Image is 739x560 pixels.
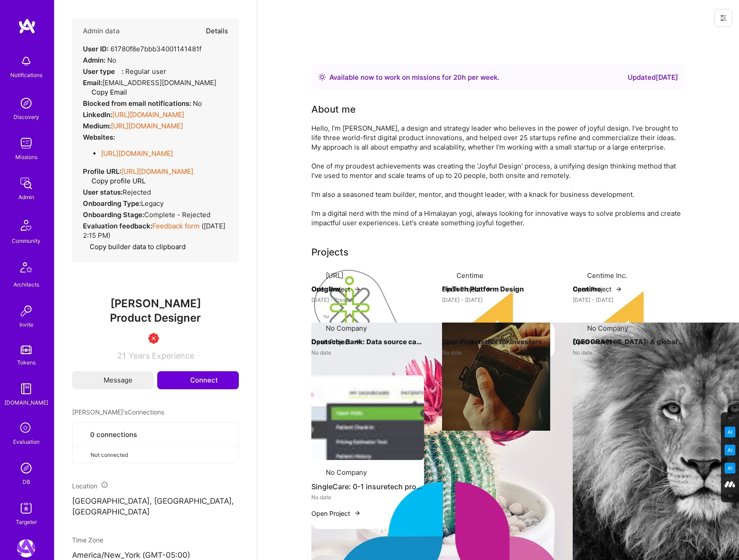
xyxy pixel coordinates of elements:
[148,333,159,344] img: Unqualified
[85,89,91,96] i: icon Copy
[17,302,35,320] img: Invite
[141,199,164,208] span: legacy
[83,242,186,251] button: Copy builder data to clipboard
[456,323,497,333] div: No Company
[319,73,326,81] img: Availability
[10,70,42,80] div: Notifications
[72,422,239,463] button: 0 connectionsNot connected
[72,371,154,389] button: Message
[111,122,183,130] a: [URL][DOMAIN_NAME]
[17,499,35,517] img: Skill Targeter
[587,323,628,333] div: No Company
[442,348,555,357] div: No date
[83,67,166,76] div: Regular user
[725,427,735,437] img: Key Point Extractor icon
[442,283,555,295] h4: FinTech Platform Design
[23,477,30,487] div: DB
[17,358,36,367] div: Tokens
[17,380,35,398] img: guide book
[83,188,123,196] strong: User status:
[725,445,735,455] img: Email Tone Analyzer icon
[83,122,111,130] strong: Medium:
[311,337,361,346] button: Open Project
[72,496,239,518] p: [GEOGRAPHIC_DATA], [GEOGRAPHIC_DATA], [GEOGRAPHIC_DATA]
[13,437,40,446] div: Evaluation
[5,398,48,407] div: [DOMAIN_NAME]
[311,336,424,348] h4: Deutsche Bank: Data source catalog
[178,376,186,384] i: icon Connect
[83,210,144,219] strong: Onboarding Stage:
[152,222,200,230] a: Feedback form
[15,152,37,162] div: Missions
[101,149,173,158] a: [URL][DOMAIN_NAME]
[18,18,36,34] img: logo
[311,103,356,116] div: About me
[311,283,424,295] h4: Outglow
[326,323,367,333] div: No Company
[115,67,122,74] i: Help
[72,297,239,310] span: [PERSON_NAME]
[484,338,492,346] img: arrow-right
[311,348,424,357] div: No date
[442,336,555,348] h4: [DATE]: A Netflix for investors
[21,346,32,354] img: tokens
[442,284,492,294] button: Open Project
[453,73,462,82] span: 20
[93,377,100,383] i: icon Mail
[311,246,348,259] div: Projects
[15,539,37,557] a: A.Team: Leading A.Team's Marketing & DemandGen
[83,56,105,64] strong: Admin:
[573,284,622,294] button: Open Project
[72,407,164,417] span: [PERSON_NAME]'s Connections
[206,18,228,44] button: Details
[91,450,128,460] span: Not connected
[573,270,663,360] img: Company logo
[83,167,121,176] strong: Profile URL:
[83,55,116,65] div: No
[14,280,39,289] div: Architects
[128,351,194,360] span: Years Experience
[102,78,216,87] span: [EMAIL_ADDRESS][DOMAIN_NAME]
[85,178,91,185] i: icon Copy
[354,338,361,346] img: arrow-right
[144,210,210,219] span: Complete - Rejected
[329,72,499,83] div: Available now to work on missions for h per week .
[456,271,484,280] div: Centime
[83,222,152,230] strong: Evaluation feedback:
[311,270,401,360] img: Company logo
[615,338,622,346] img: arrow-right
[83,110,112,119] strong: LinkedIn:
[354,286,361,293] img: arrow-right
[442,295,555,305] div: [DATE] - [DATE]
[19,320,33,329] div: Invite
[123,188,151,196] span: Rejected
[83,133,115,141] strong: Websites:
[573,336,685,348] h4: [GEOGRAPHIC_DATA]: A global translation platform
[83,78,102,87] strong: Email:
[311,481,424,492] h4: SingleCare: 0-1 insuretech product
[83,244,90,250] i: icon Copy
[90,430,137,439] span: 0 connections
[311,284,361,294] button: Open Project
[15,214,37,236] img: Community
[17,134,35,152] img: teamwork
[12,236,41,246] div: Community
[311,123,685,228] div: Hello, I'm [PERSON_NAME], a design and strategy leader who believes in the power of joyful design...
[17,174,35,192] img: admin teamwork
[117,351,126,360] span: 21
[83,67,123,76] strong: User type :
[85,87,127,97] button: Copy Email
[83,44,201,54] div: 61780f8e7bbb34001141481f
[83,99,202,108] div: No
[83,45,109,53] strong: User ID:
[573,337,622,346] button: Open Project
[725,463,735,473] img: Jargon Buster icon
[112,110,184,119] a: [URL][DOMAIN_NAME]
[157,371,239,389] button: Connect
[311,295,424,305] div: [DATE] - Present
[17,94,35,112] img: discovery
[17,539,35,557] img: A.Team: Leading A.Team's Marketing & DemandGen
[615,286,622,293] img: arrow-right
[326,468,367,477] div: No Company
[311,492,424,502] div: No date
